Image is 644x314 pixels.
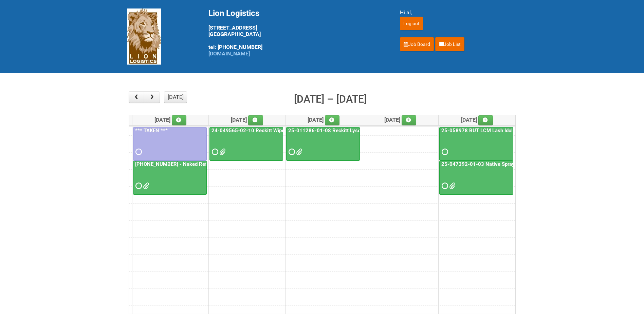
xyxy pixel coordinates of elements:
[231,117,263,123] span: [DATE]
[287,127,402,134] a: 25-011286-01-08 Reckitt Lysol Laundry Scented
[402,115,417,125] a: Add an event
[154,117,187,123] span: [DATE]
[219,150,224,154] span: 24-049565-02-10 - MDN 2.xlsx 24-049565-02-10 - JNF.DOC 24-049565-02-10 - MDN.xlsx
[435,37,464,51] a: Job List
[400,17,423,30] input: Log out
[294,91,367,107] h2: [DATE] – [DATE]
[440,127,544,134] a: 25-058978 BUT LCM Lash Idole US / Retest
[127,8,161,65] img: Lion Logistics
[478,115,493,125] a: Add an event
[208,50,250,57] a: [DOMAIN_NAME]
[127,33,161,39] a: Lion Logistics
[286,127,360,161] a: 25-011286-01-08 Reckitt Lysol Laundry Scented
[400,37,434,51] a: Job Board
[384,117,417,123] span: [DATE]
[440,161,554,167] a: 25-047392-01-03 Native Spray Rapid Response
[133,161,207,195] a: [PHONE_NUMBER] - Naked Reformulation
[208,8,383,57] div: [STREET_ADDRESS] [GEOGRAPHIC_DATA] tel: [PHONE_NUMBER]
[172,115,187,125] a: Add an event
[289,150,293,154] span: Requested
[143,184,148,188] span: JNF - 25-055556-01.doc
[442,184,446,188] span: Requested
[135,150,140,154] span: Requested
[439,127,513,161] a: 25-058978 BUT LCM Lash Idole US / Retest
[212,150,217,154] span: Requested
[208,8,259,18] span: Lion Logistics
[209,127,283,161] a: 24-049565-02-10 Reckitt Wipes HUT Stages 1-3
[248,115,263,125] a: Add an event
[210,127,327,134] a: 24-049565-02-10 Reckitt Wipes HUT Stages 1-3
[439,161,513,195] a: 25-047392-01-03 Native Spray Rapid Response
[164,91,187,103] button: [DATE]
[461,117,493,123] span: [DATE]
[135,184,140,188] span: Requested
[442,150,446,154] span: Requested
[134,161,232,167] a: [PHONE_NUMBER] - Naked Reformulation
[296,150,301,154] span: 25-011286-01 - MDN.xlsx 25-011286-01-08 - JNF.DOC
[325,115,340,125] a: Add an event
[449,184,454,188] span: 25-047392-01-03 - MDN.xlsx 25-047392-01-03 JNF.DOC
[308,117,340,123] span: [DATE]
[400,8,517,17] div: Hi al,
